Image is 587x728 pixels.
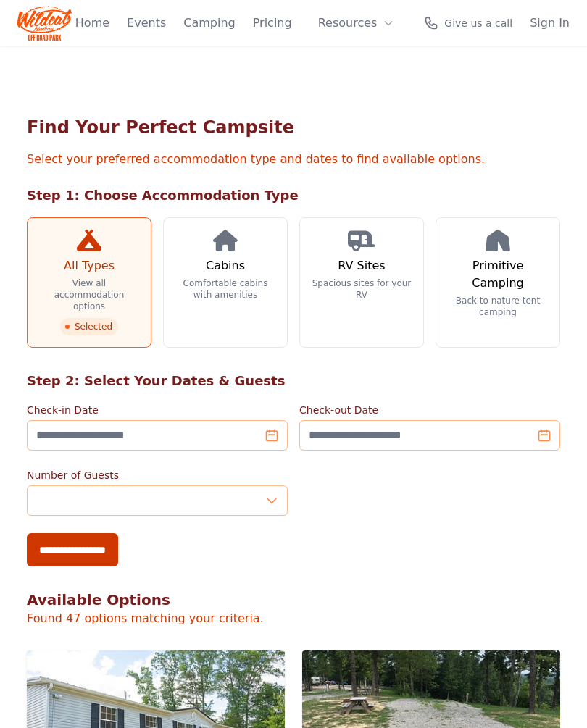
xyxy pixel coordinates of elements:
h2: Step 1: Choose Accommodation Type [27,185,560,206]
a: RV Sites Spacious sites for your RV [299,217,424,348]
label: Number of Guests [27,468,288,482]
h2: Available Options [27,590,560,610]
a: Camping [183,14,235,32]
h2: Step 2: Select Your Dates & Guests [27,371,560,391]
a: All Types View all accommodation options Selected [27,217,151,348]
h1: Find Your Perfect Campsite [27,116,560,139]
img: Wildcat Logo [17,6,72,41]
p: Select your preferred accommodation type and dates to find available options. [27,151,560,168]
p: View all accommodation options [39,277,139,312]
h3: Primitive Camping [448,257,548,292]
a: Sign In [530,14,570,32]
a: Primitive Camping Back to nature tent camping [436,217,560,348]
h3: RV Sites [338,257,385,275]
p: Found 47 options matching your criteria. [27,610,560,627]
label: Check-in Date [27,403,288,417]
button: Resources [309,9,404,38]
h3: All Types [64,257,115,275]
a: Home [75,14,109,32]
a: Cabins Comfortable cabins with amenities [163,217,288,348]
h3: Cabins [206,257,245,275]
label: Check-out Date [299,403,560,417]
p: Back to nature tent camping [448,295,548,318]
a: Give us a call [424,16,512,30]
span: Selected [60,318,118,335]
p: Spacious sites for your RV [312,277,412,301]
a: Pricing [253,14,292,32]
p: Comfortable cabins with amenities [175,277,275,301]
span: Give us a call [444,16,512,30]
a: Events [127,14,166,32]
